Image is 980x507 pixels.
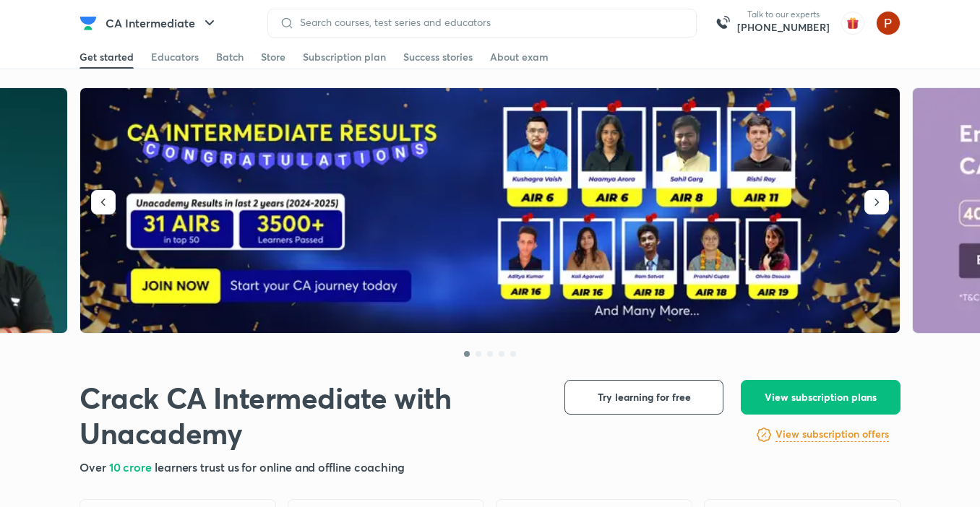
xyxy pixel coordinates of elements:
a: Get started [79,45,134,69]
div: Batch [216,50,244,64]
a: Batch [216,45,244,69]
div: Get started [79,50,134,64]
img: call-us [708,9,737,38]
button: View subscription plans [741,380,901,415]
input: Search courses, test series and educators [294,17,684,28]
a: [PHONE_NUMBER] [737,20,830,35]
a: View subscription offers [775,426,889,443]
a: Store [261,45,285,69]
div: Store [261,50,285,64]
div: Subscription plan [303,50,386,64]
p: Talk to our experts [737,9,830,20]
span: learners trust us for online and offline coaching [155,459,405,474]
a: Success stories [403,45,473,69]
img: Palak [876,11,901,35]
h6: View subscription offers [775,427,889,442]
span: Over [79,459,109,474]
img: avatar [841,12,864,35]
button: Try learning for free [564,380,723,415]
button: CA Intermediate [97,9,227,38]
span: 10 crore [109,459,155,474]
div: Success stories [403,50,473,64]
h1: Crack CA Intermediate with Unacademy [79,380,541,451]
a: About exam [490,45,549,69]
div: About exam [490,50,549,64]
span: View subscription plans [765,390,877,404]
a: Educators [151,45,199,69]
img: Company Logo [79,14,97,32]
div: Educators [151,50,199,64]
span: Try learning for free [598,390,691,404]
a: Subscription plan [303,45,386,69]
